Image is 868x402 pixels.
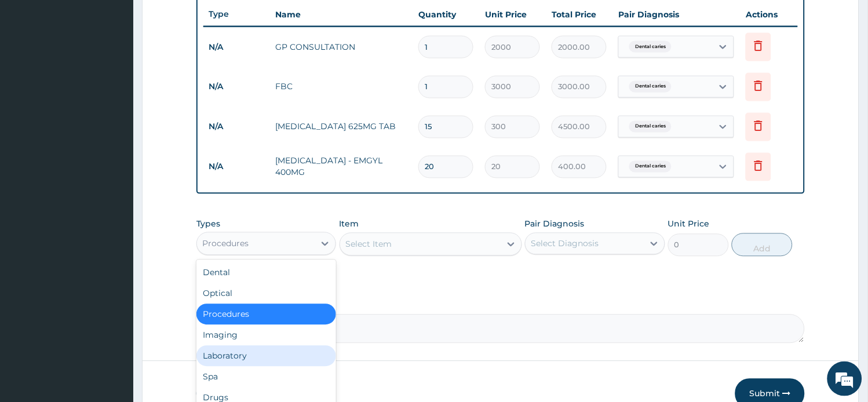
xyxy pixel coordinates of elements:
[203,116,270,138] td: N/A
[196,367,337,388] div: Spa
[346,239,392,250] div: Select Item
[67,125,160,242] span: We're online!
[413,3,479,26] th: Quantity
[740,3,798,26] th: Actions
[60,65,195,80] div: Chat with us now
[203,156,270,178] td: N/A
[479,3,546,26] th: Unit Price
[546,3,612,26] th: Total Price
[270,115,413,138] td: [MEDICAL_DATA] 625MG TAB
[668,218,710,230] label: Unit Price
[270,35,413,59] td: GP CONSULTATION
[629,81,672,93] span: Dental caries
[21,58,47,87] img: d_794563401_company_1708531726252_794563401
[270,75,413,98] td: FBC
[270,149,413,184] td: [MEDICAL_DATA] - EMGYL 400MG
[196,283,337,304] div: Optical
[196,346,337,367] div: Laboratory
[196,220,221,229] label: Types
[196,304,337,325] div: Procedures
[196,298,805,308] label: Comment
[203,3,270,25] th: Type
[629,121,672,133] span: Dental caries
[190,6,218,34] div: Minimize live chat window
[196,262,337,283] div: Dental
[340,218,359,230] label: Item
[531,238,599,250] div: Select Diagnosis
[203,238,249,250] div: Procedures
[203,76,270,98] td: N/A
[6,274,221,315] textarea: Type your message and hit 'Enter'
[270,3,413,26] th: Name
[612,3,740,26] th: Pair Diagnosis
[629,41,672,53] span: Dental caries
[525,218,585,230] label: Pair Diagnosis
[732,233,793,257] button: Add
[196,325,337,346] div: Imaging
[629,161,672,173] span: Dental caries
[203,36,270,58] td: N/A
